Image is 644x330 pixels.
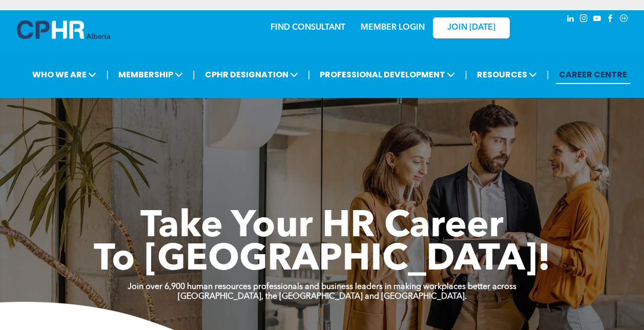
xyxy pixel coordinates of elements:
[465,64,467,85] li: |
[433,17,510,38] a: JOIN [DATE]
[308,64,310,85] li: |
[618,13,630,27] a: Social network
[592,13,603,27] a: youtube
[106,64,109,85] li: |
[605,13,616,27] a: facebook
[474,65,540,84] span: RESOURCES
[128,283,516,291] strong: Join over 6,900 human resources professionals and business leaders in making workplaces better ac...
[565,13,576,27] a: linkedin
[317,65,458,84] span: PROFESSIONAL DEVELOPMENT
[556,65,630,84] a: CAREER CENTRE
[202,65,301,84] span: CPHR DESIGNATION
[178,293,467,301] strong: [GEOGRAPHIC_DATA], the [GEOGRAPHIC_DATA] and [GEOGRAPHIC_DATA].
[447,23,495,33] span: JOIN [DATE]
[271,24,345,32] a: FIND CONSULTANT
[94,242,551,279] span: To [GEOGRAPHIC_DATA]!
[578,13,590,27] a: instagram
[361,24,425,32] a: MEMBER LOGIN
[17,20,110,39] img: A blue and white logo for cp alberta
[115,65,186,84] span: MEMBERSHIP
[547,64,549,85] li: |
[193,64,195,85] li: |
[29,65,99,84] span: WHO WE ARE
[140,209,504,245] span: Take Your HR Career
